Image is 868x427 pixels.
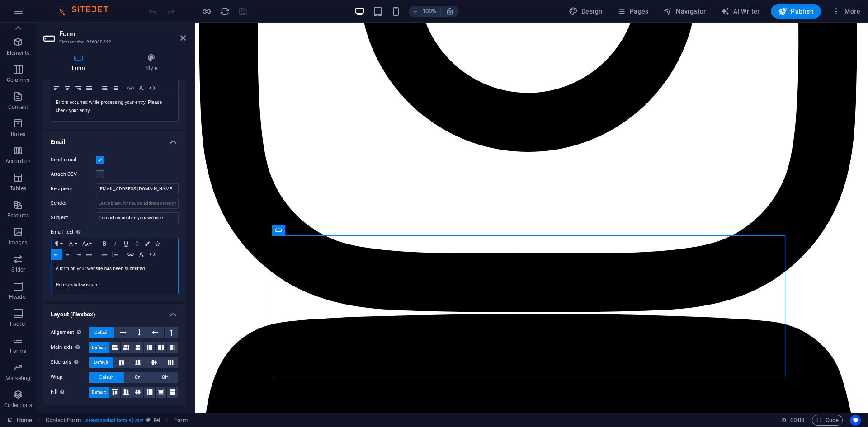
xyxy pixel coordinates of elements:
[11,266,25,273] p: Slider
[136,83,147,94] button: Clear Formatting
[51,183,96,194] label: Recipient
[56,265,174,273] p: A form on your website has been submitted.
[565,4,606,19] button: Design
[110,249,121,260] button: Ordered List
[721,7,760,16] span: AI Writer
[99,372,113,383] span: Default
[96,183,179,194] input: Leave blank for customer address...
[422,6,437,17] h6: 100%
[152,238,162,249] button: Icons
[51,227,179,238] label: Email text
[51,238,66,249] button: Paragraph Format
[174,415,188,426] span: Click to select. Double-click to edit
[832,7,860,16] span: More
[99,83,110,94] button: Unordered List
[51,212,96,223] label: Subject
[660,4,710,19] button: Navigator
[43,131,186,147] h4: Email
[10,320,26,328] p: Footer
[812,415,843,426] button: Code
[778,7,814,16] span: Publish
[59,38,168,46] h3: Element #ed-966088542
[46,415,81,426] span: Click to select. Double-click to edit
[7,415,32,426] a: Click to cancel selection. Double-click to open Pages
[73,249,84,260] button: Align Right
[121,238,132,249] button: Underline (Ctrl+U)
[84,83,94,94] button: Align Justify
[94,327,108,338] span: Default
[51,83,62,94] button: Align Left
[4,402,32,409] p: Collections
[92,342,106,353] span: Default
[11,131,26,138] p: Boxes
[99,249,110,260] button: Unordered List
[89,357,113,368] button: Default
[136,249,147,260] button: Clear Formatting
[5,158,31,165] p: Accordion
[565,4,606,19] div: Design (Ctrl+Alt+Y)
[850,415,861,426] button: Usercentrics
[663,7,706,16] span: Navigator
[110,83,121,94] button: Ordered List
[7,212,29,219] p: Features
[51,342,89,353] label: Main axis
[89,342,109,353] button: Default
[7,76,29,84] p: Columns
[617,7,648,16] span: Pages
[51,249,62,260] button: Align Left
[73,83,84,94] button: Align Right
[51,198,96,209] label: Sender
[9,239,28,246] p: Images
[162,372,168,383] span: Off
[220,6,230,17] i: Reload page
[66,238,80,249] button: Font Family
[219,6,230,17] button: reload
[9,293,27,300] p: Header
[135,372,141,383] span: On
[8,103,28,111] p: Content
[717,4,764,19] button: AI Writer
[797,417,798,423] span: :
[117,53,186,72] h4: Style
[10,347,26,355] p: Forms
[43,304,186,320] h4: Layout (Flexbox)
[89,327,114,338] button: Default
[125,83,136,94] button: Insert Link
[51,155,96,165] label: Send email
[142,238,152,249] button: Colors
[147,249,158,260] button: HTML
[771,4,821,19] button: Publish
[43,53,117,72] h4: Form
[132,238,142,249] button: Strikethrough
[62,249,73,260] button: Align Center
[409,6,441,17] button: 100%
[59,30,186,38] h2: Form
[51,372,89,383] label: Wrap
[151,372,178,383] button: Off
[828,4,864,19] button: More
[56,281,174,289] p: Here's what was sent.
[96,198,179,209] input: Leave blank for neutral address (noreply@sitehub.io)
[569,7,603,16] span: Design
[816,415,839,426] span: Code
[154,418,160,422] i: This element contains a background
[99,238,110,249] button: Bold (Ctrl+B)
[446,7,454,15] i: On resize automatically adjust zoom level to fit chosen device.
[147,83,158,94] button: HTML
[781,415,805,426] h6: Session time
[7,49,30,56] p: Elements
[46,415,188,426] nav: breadcrumb
[51,387,89,398] label: Fill
[56,99,174,115] p: Errors occurred while processing your entry. Please check your entry.
[790,415,804,426] span: 00 00
[146,418,151,422] i: This element is a customizable preset
[94,357,108,368] span: Default
[51,169,96,180] label: Attach CSV
[62,83,73,94] button: Align Center
[5,375,30,382] p: Marketing
[613,4,652,19] button: Pages
[85,415,143,426] span: . preset-contact-form-v3-row
[52,6,120,17] img: Editor Logo
[124,372,151,383] button: On
[96,212,179,223] input: Email subject...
